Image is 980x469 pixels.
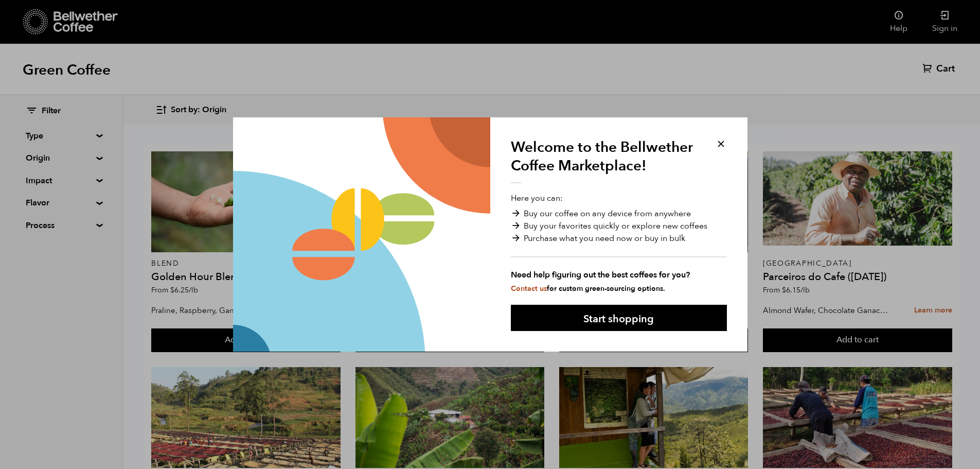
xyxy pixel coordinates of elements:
h1: Welcome to the Bellwether Coffee Marketplace! [511,138,701,183]
p: Here you can: [511,192,727,294]
button: Start shopping [511,305,727,331]
small: for custom green-sourcing options. [511,284,665,293]
li: Buy our coffee on any device from anywhere [511,207,727,220]
li: Buy your favorites quickly or explore new coffees [511,220,727,232]
a: Contact us [511,284,547,293]
li: Purchase what you need now or buy in bulk [511,232,727,245]
strong: Need help figuring out the best coffees for you? [511,269,727,281]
